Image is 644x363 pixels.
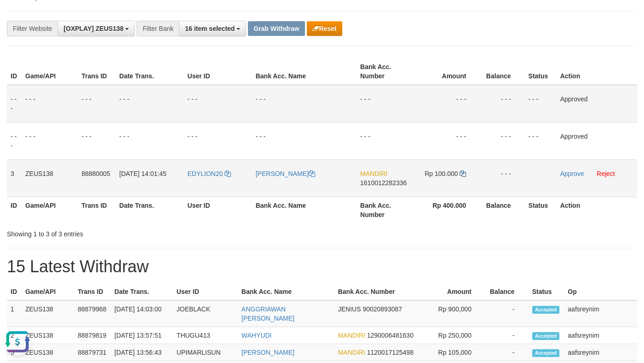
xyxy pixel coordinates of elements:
td: Rp 250,000 [423,327,485,344]
th: User ID [184,59,252,85]
a: Reject [597,170,615,177]
th: ID [7,197,22,223]
td: [DATE] 13:57:51 [111,327,173,344]
span: Accepted [532,306,560,314]
th: Bank Acc. Number [356,197,413,223]
td: JOEBLACK [173,300,238,327]
th: Op [564,283,637,300]
td: 88879731 [74,344,111,361]
button: [OXPLAY] ZEUS138 [57,21,135,36]
h1: 15 Latest Withdraw [7,258,637,276]
td: - - - [480,85,524,123]
th: Action [557,197,637,223]
th: ID [7,283,22,300]
td: aafsreynim [564,327,637,344]
span: 88880005 [81,170,110,177]
th: Amount [423,283,485,300]
th: Balance [485,283,529,300]
td: ZEUS138 [22,300,74,327]
th: Balance [480,197,524,223]
div: Showing 1 to 3 of 3 entries [7,226,261,239]
td: - - - [525,85,557,123]
td: ZEUS138 [22,344,74,361]
th: Bank Acc. Name [252,197,356,223]
a: Copy 100000 to clipboard [460,170,466,177]
td: - - - [525,122,557,159]
th: ID [7,59,22,85]
span: Accepted [532,349,560,357]
a: [PERSON_NAME] [241,349,294,356]
td: Approved [557,85,637,123]
th: Rp 400.000 [413,197,480,223]
td: - - - [480,122,524,159]
span: Accepted [532,332,560,340]
td: [DATE] 13:56:43 [111,344,173,361]
th: Trans ID [74,283,111,300]
span: MANDIRI [338,349,365,356]
td: - [485,300,529,327]
button: 16 item selected [179,21,246,36]
a: ANGGRIAWAN [PERSON_NAME] [241,305,294,322]
td: - - - [22,85,78,123]
th: Bank Acc. Name [238,283,334,300]
td: - - - [78,122,115,159]
a: WAHYUDI [241,332,272,339]
td: 88879819 [74,327,111,344]
td: [DATE] 14:03:00 [111,300,173,327]
span: Copy 1120017125498 to clipboard [367,349,414,356]
td: Rp 105,000 [423,344,485,361]
td: ZEUS138 [22,327,74,344]
th: User ID [184,197,252,223]
td: - - - [252,122,356,159]
div: Filter Website [7,21,57,36]
td: - [485,327,529,344]
td: - - - [480,159,524,197]
th: Date Trans. [111,283,173,300]
th: Status [529,283,564,300]
span: Rp 100.000 [425,170,458,177]
button: Grab Withdraw [248,21,305,36]
th: User ID [173,283,238,300]
span: JENIUS [338,305,361,313]
td: - - - [356,122,413,159]
span: [DATE] 14:01:45 [119,170,166,177]
td: ZEUS138 [22,159,78,197]
td: - - - [115,122,184,159]
th: Game/API [22,283,74,300]
button: Reset [307,21,342,36]
td: - [485,344,529,361]
td: - - - [7,85,22,123]
button: Open LiveChat chat widget [4,4,31,31]
td: - - - [413,85,480,123]
td: UPIMARLISUN [173,344,238,361]
td: 1 [7,300,22,327]
th: Status [525,197,557,223]
th: Amount [413,59,480,85]
th: Date Trans. [115,197,184,223]
a: Approve [560,170,584,177]
td: Approved [557,122,637,159]
td: - - - [115,85,184,123]
td: aafsreynim [564,300,637,327]
span: MANDIRI [338,332,365,339]
span: MANDIRI [360,170,387,177]
td: - - - [78,85,115,123]
td: THUGU413 [173,327,238,344]
td: - - - [184,122,252,159]
td: - - - [184,85,252,123]
span: Copy 1290006481630 to clipboard [367,332,414,339]
td: - - - [413,122,480,159]
div: Filter Bank [137,21,179,36]
th: Bank Acc. Number [334,283,423,300]
th: Balance [480,59,524,85]
span: EDYLION20 [188,170,223,177]
th: Trans ID [78,59,115,85]
td: - - - [356,85,413,123]
td: 3 [7,159,22,197]
th: Bank Acc. Number [356,59,413,85]
td: - - - [252,85,356,123]
a: EDYLION20 [188,170,231,177]
span: [OXPLAY] ZEUS138 [63,25,123,32]
td: aafsreynim [564,344,637,361]
td: - - - [22,122,78,159]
